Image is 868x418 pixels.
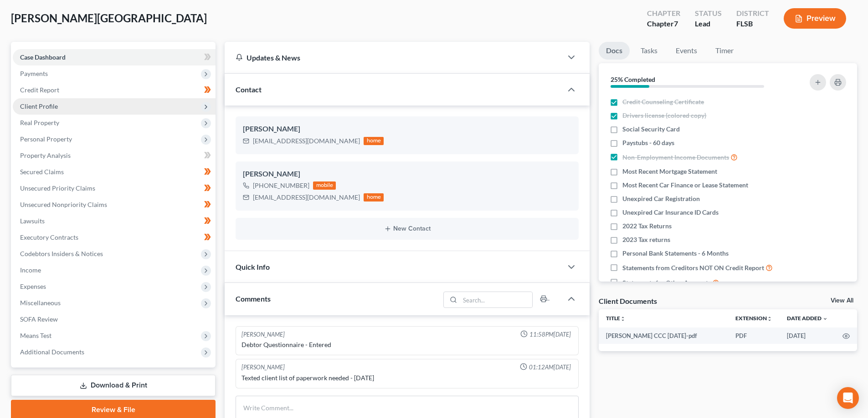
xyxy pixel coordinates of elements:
div: [EMAIL_ADDRESS][DOMAIN_NAME] [253,193,360,202]
a: Events [668,42,704,60]
i: expand_more [822,316,828,322]
span: 2022 Tax Returns [622,222,672,231]
a: Lawsuits [13,213,216,229]
a: Executory Contracts [13,229,216,246]
span: Personal Property [20,135,72,143]
a: Titleunfold_more [606,315,626,322]
span: Executory Contracts [20,233,78,241]
span: Statements from Creditors NOT ON Credit Report [622,263,764,272]
span: Non-Employment Income Documents [622,153,729,162]
span: Most Recent Car Finance or Lease Statement [622,181,748,190]
a: Tasks [633,42,665,60]
span: Quick Info [236,262,270,271]
span: Contact [236,85,262,94]
div: Texted client list of paperwork needed - [DATE] [241,373,573,383]
div: home [364,137,384,145]
span: Payments [20,70,48,77]
span: Social Security Card [622,125,680,134]
span: 2023 Tax returns [622,235,670,244]
span: Credit Report [20,86,59,94]
div: Status [695,8,722,19]
span: 11:58PM[DATE] [529,330,571,339]
div: Client Documents [599,296,657,306]
span: 7 [674,19,678,28]
span: Credit Counseling Certificate [622,97,704,106]
td: PDF [728,327,780,344]
div: [PERSON_NAME] [241,363,285,372]
a: Unsecured Nonpriority Claims [13,196,216,213]
span: Real Property [20,119,59,126]
span: Unsecured Priority Claims [20,184,95,192]
a: View All [831,297,853,304]
div: Lead [695,19,722,29]
div: District [736,8,769,19]
a: Credit Report [13,82,216,98]
span: [PERSON_NAME][GEOGRAPHIC_DATA] [11,11,207,25]
td: [PERSON_NAME] CCC [DATE]-pdf [599,327,728,344]
a: Case Dashboard [13,49,216,65]
strong: 25% Completed [611,76,655,83]
span: Means Test [20,332,51,339]
div: Updates & News [236,53,551,62]
span: Drivers license (colored copy) [622,111,706,120]
a: SOFA Review [13,311,216,327]
td: [DATE] [780,327,835,344]
div: [PHONE_NUMBER] [253,181,309,190]
div: Open Intercom Messenger [837,387,859,409]
span: Expenses [20,282,46,290]
span: Most Recent Mortgage Statement [622,167,717,176]
button: Preview [784,8,846,29]
span: Codebtors Insiders & Notices [20,250,103,257]
span: Income [20,266,41,274]
div: [PERSON_NAME] [243,169,571,180]
span: Unexpired Car Registration [622,194,700,203]
i: unfold_more [620,316,626,322]
div: Debtor Questionnaire - Entered [241,340,573,349]
span: Property Analysis [20,151,71,159]
div: [PERSON_NAME] [243,124,571,135]
span: Comments [236,294,271,303]
span: Personal Bank Statements - 6 Months [622,249,729,258]
span: Statements for Other Accounts [622,278,711,287]
span: Secured Claims [20,168,64,176]
div: mobile [313,181,336,190]
span: Lawsuits [20,217,45,225]
a: Date Added expand_more [787,315,828,322]
a: Timer [708,42,741,60]
div: [EMAIL_ADDRESS][DOMAIN_NAME] [253,136,360,146]
span: 01:12AM[DATE] [529,363,571,372]
a: Docs [599,42,630,60]
a: Secured Claims [13,164,216,180]
span: Client Profile [20,102,58,110]
span: Unexpired Car Insurance ID Cards [622,208,719,217]
span: Unsecured Nonpriority Claims [20,201,107,208]
input: Search... [460,292,533,307]
span: Additional Documents [20,348,84,356]
a: Extensionunfold_more [735,315,772,322]
span: SOFA Review [20,315,58,323]
span: Miscellaneous [20,299,61,307]
a: Property Analysis [13,147,216,164]
div: home [364,193,384,201]
span: Case Dashboard [20,53,66,61]
span: Paystubs - 60 days [622,138,674,147]
div: Chapter [647,19,680,29]
i: unfold_more [767,316,772,322]
a: Unsecured Priority Claims [13,180,216,196]
div: Chapter [647,8,680,19]
div: [PERSON_NAME] [241,330,285,339]
div: FLSB [736,19,769,29]
button: New Contact [243,225,571,232]
a: Download & Print [11,375,216,396]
